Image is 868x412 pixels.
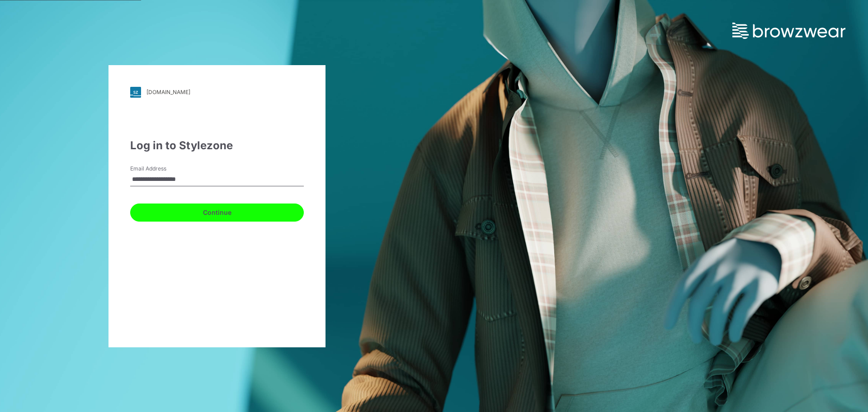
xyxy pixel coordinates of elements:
button: Continue [130,204,304,222]
label: Email Address [130,165,193,173]
img: browzwear-logo.73288ffb.svg [732,23,845,39]
div: [DOMAIN_NAME] [146,89,190,95]
div: Log in to Stylezone [130,137,304,154]
a: [DOMAIN_NAME] [130,87,304,98]
img: svg+xml;base64,PHN2ZyB3aWR0aD0iMjgiIGhlaWdodD0iMjgiIHZpZXdCb3g9IjAgMCAyOCAyOCIgZmlsbD0ibm9uZSIgeG... [130,87,141,98]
